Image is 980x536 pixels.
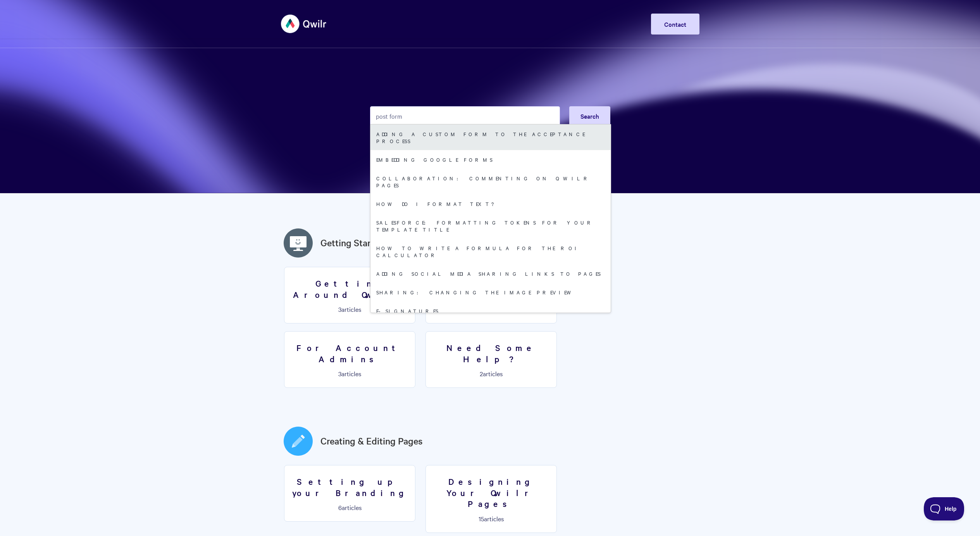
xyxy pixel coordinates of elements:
[370,194,611,213] a: How do I format text?
[431,515,552,522] p: articles
[289,370,410,377] p: articles
[431,342,552,364] h3: Need Some Help?
[370,124,611,150] a: Adding a custom form to the acceptance process
[281,9,327,38] img: Qwilr Help Center
[320,236,384,250] a: Getting Started
[480,369,483,378] span: 2
[289,306,410,313] p: articles
[370,264,611,283] a: Adding Social Media Sharing Links to Pages
[370,150,611,169] a: Embedding Google Forms
[370,283,611,301] a: Sharing: Changing the Image Preview
[320,434,423,448] a: Creating & Editing Pages
[431,476,552,509] h3: Designing Your Qwilr Pages
[370,213,611,239] a: Salesforce: Formatting Tokens for your Template title
[651,14,699,35] a: Contact
[289,278,410,300] h3: Getting Around Qwilr
[289,342,410,364] h3: For Account Admins
[289,476,410,498] h3: Setting up your Branding
[284,465,415,522] a: Setting up your Branding 6articles
[569,106,610,126] button: Search
[338,503,342,512] span: 6
[338,305,341,313] span: 3
[284,267,415,323] a: Getting Around Qwilr 3articles
[289,504,410,511] p: articles
[370,169,611,194] a: Collaboration: Commenting on Qwilr Pages
[425,331,557,388] a: Need Some Help? 2articles
[338,369,341,378] span: 3
[924,497,964,520] iframe: Toggle Customer Support
[284,331,415,388] a: For Account Admins 3articles
[370,239,611,264] a: How to write a formula for the ROI Calculator
[580,112,599,120] span: Search
[479,514,484,523] span: 15
[370,301,611,320] a: E-signatures
[431,370,552,377] p: articles
[370,106,560,126] input: Search the knowledge base
[425,465,557,533] a: Designing Your Qwilr Pages 15articles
